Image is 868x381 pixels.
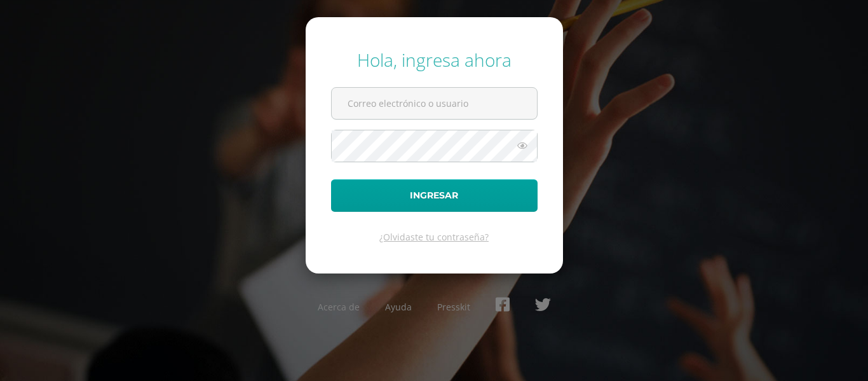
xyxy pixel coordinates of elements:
[437,301,470,313] a: Presskit
[318,301,360,313] a: Acerca de
[331,48,538,72] div: Hola, ingresa ahora
[331,179,538,212] button: Ingresar
[385,301,412,313] a: Ayuda
[379,231,489,243] a: ¿Olvidaste tu contraseña?
[332,88,537,119] input: Correo electrónico o usuario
